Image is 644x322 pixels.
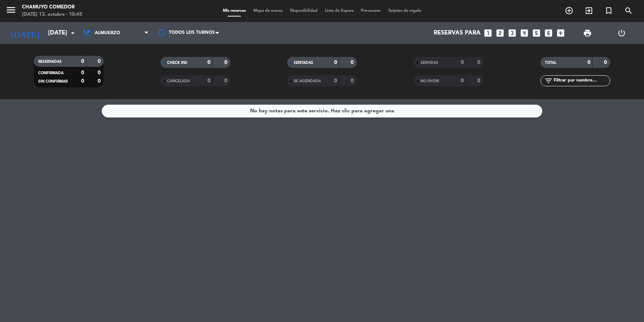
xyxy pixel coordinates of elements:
span: Reservas para [434,30,481,37]
i: search [624,6,633,15]
strong: 0 [98,79,102,84]
span: Mapa de mesas [250,9,286,13]
strong: 0 [351,60,355,65]
span: Mis reservas [219,9,250,13]
div: [DATE] 13. octubre - 10:45 [22,11,82,18]
span: TOTAL [545,61,556,65]
i: power_settings_new [617,29,626,37]
i: exit_to_app [585,6,593,15]
strong: 0 [207,60,210,65]
i: looks_two [495,28,505,38]
strong: 0 [98,70,102,75]
strong: 0 [334,78,337,83]
span: SIN CONFIRMAR [38,80,68,83]
i: looks_3 [507,28,517,38]
span: Disponibilidad [286,9,321,13]
div: No hay notas para este servicio. Haz clic para agregar una [250,107,394,115]
i: looks_one [483,28,493,38]
span: Almuerzo [95,30,120,36]
strong: 0 [98,59,102,64]
i: turned_in_not [604,6,613,15]
strong: 0 [587,60,590,65]
strong: 0 [477,78,482,83]
span: SERVIDAS [420,61,438,65]
span: CANCELADA [167,79,190,83]
div: Chamuyo Comedor [22,4,82,11]
i: arrow_drop_down [68,29,77,37]
span: print [583,29,592,37]
span: NO SHOW [420,79,439,83]
button: menu [6,4,17,18]
i: menu [6,4,17,15]
strong: 0 [461,60,464,65]
input: Filtrar por nombre... [553,77,610,85]
strong: 0 [334,60,337,65]
strong: 0 [461,78,464,83]
div: LOG OUT [605,22,639,44]
span: RE AGENDADA [294,79,321,83]
i: [DATE] [6,25,44,41]
span: SENTADAS [294,61,313,65]
i: add_box [556,28,565,38]
strong: 0 [81,79,84,84]
span: Lista de Espera [321,9,357,13]
span: CONFIRMADA [38,71,64,75]
i: looks_5 [532,28,541,38]
span: Tarjetas de regalo [384,9,425,13]
strong: 0 [477,60,482,65]
i: filter_list [544,76,553,85]
strong: 0 [81,70,84,75]
strong: 0 [224,78,229,83]
i: looks_6 [544,28,553,38]
strong: 0 [207,78,210,83]
strong: 0 [351,78,355,83]
strong: 0 [604,60,608,65]
i: add_circle_outline [565,6,574,15]
i: looks_4 [520,28,529,38]
span: RESERVADAS [38,60,62,64]
span: CHECK INS [167,61,187,65]
strong: 0 [81,59,84,64]
span: Pre-acceso [357,9,384,13]
strong: 0 [224,60,229,65]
